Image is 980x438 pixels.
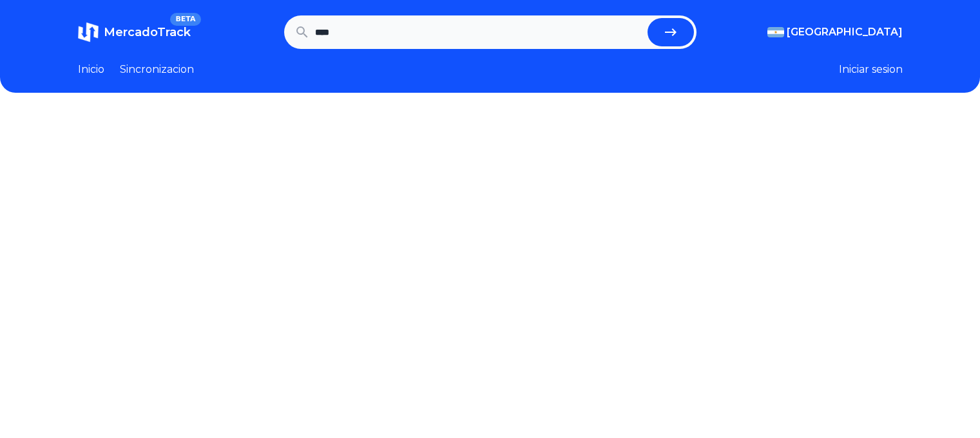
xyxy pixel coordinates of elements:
[787,24,903,40] span: [GEOGRAPHIC_DATA]
[78,22,99,43] img: MercadoTrack
[78,62,104,77] a: Inicio
[767,24,903,40] button: [GEOGRAPHIC_DATA]
[78,22,191,43] a: MercadoTrackBETA
[104,25,191,39] span: MercadoTrack
[767,27,784,37] img: Argentina
[120,62,194,77] a: Sincronizacion
[839,62,903,77] button: Iniciar sesion
[170,13,200,26] span: BETA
